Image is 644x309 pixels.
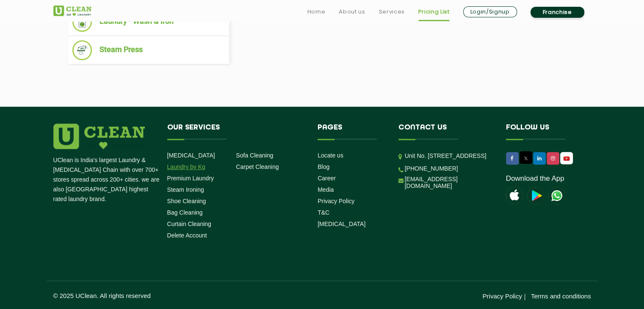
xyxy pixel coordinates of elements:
[167,163,205,170] a: Laundry by Kg
[527,187,544,204] img: playstoreicon.png
[506,124,580,140] h4: Follow us
[506,187,523,204] img: apple-icon.png
[318,221,365,227] a: [MEDICAL_DATA]
[318,209,329,216] a: T&C
[318,175,336,182] a: Career
[531,292,591,300] a: Terms and conditions
[167,232,207,239] a: Delete Account
[418,7,450,17] a: Pricing List
[318,186,334,193] a: Media
[482,292,522,300] a: Privacy Policy
[167,221,211,227] a: Curtain Cleaning
[53,6,91,16] img: UClean Laundry and Dry Cleaning
[307,7,326,17] a: Home
[53,124,145,149] img: logo.png
[72,12,92,32] img: Laundry - Wash & Iron
[506,174,564,183] a: Download the App
[53,292,322,299] p: © 2025 UClean. All rights reserved
[72,40,225,60] li: Steam Press
[463,6,517,17] a: Login/Signup
[405,165,458,172] a: [PHONE_NUMBER]
[531,7,584,18] a: Franchise
[339,7,365,17] a: About us
[561,154,572,163] img: UClean Laundry and Dry Cleaning
[318,124,386,140] h4: Pages
[53,155,161,204] p: UClean is India's largest Laundry & [MEDICAL_DATA] Chain with over 700+ stores spread across 200+...
[167,186,204,193] a: Steam Ironing
[379,7,404,17] a: Services
[318,198,354,204] a: Privacy Policy
[236,152,273,159] a: Sofa Cleaning
[167,124,305,140] h4: Our Services
[398,124,493,140] h4: Contact us
[405,176,493,189] a: [EMAIL_ADDRESS][DOMAIN_NAME]
[405,151,493,161] p: Unit No. [STREET_ADDRESS]
[236,163,279,170] a: Carpet Cleaning
[318,163,329,170] a: Blog
[167,198,206,204] a: Shoe Cleaning
[548,187,565,204] img: UClean Laundry and Dry Cleaning
[167,175,214,182] a: Premium Laundry
[72,40,92,60] img: Steam Press
[167,152,215,159] a: [MEDICAL_DATA]
[318,152,343,159] a: Locate us
[72,12,225,32] li: Laundry - Wash & Iron
[167,209,203,216] a: Bag Cleaning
